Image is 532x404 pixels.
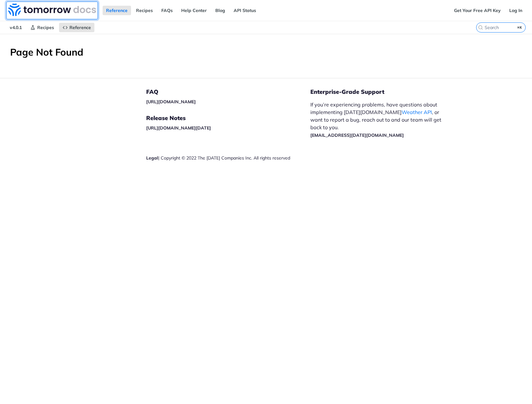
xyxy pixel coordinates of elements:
[451,6,504,15] a: Get Your Free API Key
[310,132,404,138] a: [EMAIL_ADDRESS][DATE][DOMAIN_NAME]
[8,3,96,16] img: Tomorrow.io Weather API Docs
[146,155,310,161] div: | Copyright © 2022 The [DATE] Companies Inc. All rights reserved
[310,88,458,96] h5: Enterprise-Grade Support
[103,6,131,15] a: Reference
[133,6,156,15] a: Recipes
[478,25,483,30] svg: Search
[516,24,524,31] kbd: ⌘K
[178,6,210,15] a: Help Center
[6,23,25,32] span: v4.0.1
[310,101,448,139] p: If you’re experiencing problems, have questions about implementing [DATE][DOMAIN_NAME] , or want ...
[158,6,176,15] a: FAQs
[146,125,211,131] a: [URL][DOMAIN_NAME][DATE]
[212,6,229,15] a: Blog
[402,109,432,115] a: Weather API
[146,88,310,96] h5: FAQ
[506,6,526,15] a: Log In
[10,46,522,58] h1: Page Not Found
[146,155,158,161] a: Legal
[230,6,260,15] a: API Status
[37,25,54,30] span: Recipes
[27,23,57,32] a: Recipes
[146,99,196,105] a: [URL][DOMAIN_NAME]
[146,114,310,122] h5: Release Notes
[59,23,94,32] a: Reference
[69,25,91,30] span: Reference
